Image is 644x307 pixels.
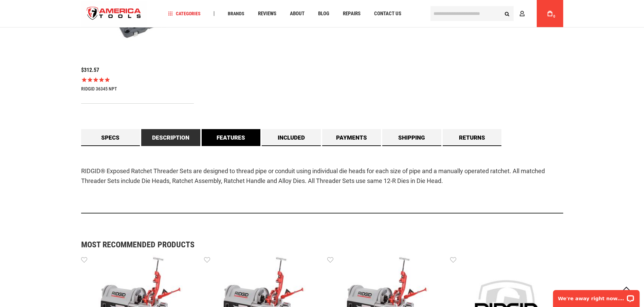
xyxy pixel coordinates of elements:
a: RIDGID 36345 NPT [81,86,117,91]
a: Reviews [255,9,279,18]
span: Repairs [343,11,361,16]
a: Included [262,129,321,146]
span: Categories [168,11,201,16]
a: Repairs [340,9,364,18]
img: America Tools [81,1,147,26]
a: Payments [322,129,381,146]
a: store logo [81,1,147,26]
a: Contact Us [371,9,404,18]
a: Description [141,129,200,146]
span: Blog [318,11,329,16]
a: Features [202,129,261,146]
span: Rated 5.0 out of 5 stars 6 reviews [81,77,194,83]
a: About [287,9,308,18]
a: Specs [81,129,140,146]
span: 0 [553,15,555,18]
span: Brands [228,11,244,16]
a: Shipping [382,129,441,146]
p: RIDGID® Exposed Ratchet Threader Sets are designed to thread pipe or conduit using individual die... [81,166,563,186]
span: About [290,11,305,16]
iframe: LiveChat chat widget [549,286,644,307]
a: Brands [225,9,247,18]
span: Contact Us [374,11,401,16]
a: Blog [315,9,332,18]
button: Search [501,7,514,20]
strong: Most Recommended Products [81,241,539,249]
a: Categories [165,9,204,18]
span: $312.57 [81,67,99,73]
a: Returns [443,129,502,146]
span: Reviews [258,11,276,16]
